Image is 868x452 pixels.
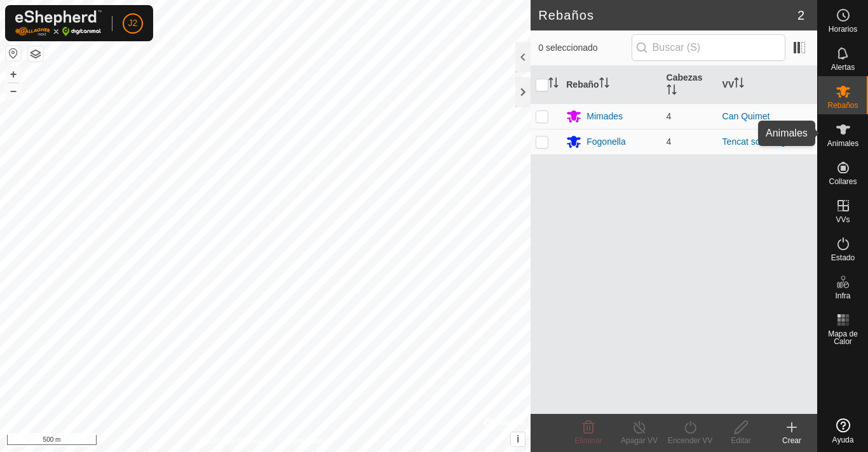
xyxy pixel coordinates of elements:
[734,79,744,90] p-sorticon: Activar para ordenar
[818,413,868,449] a: Ayuda
[797,6,804,25] span: 2
[200,435,273,447] a: Política de Privacidad
[835,292,850,300] span: Infra
[614,435,665,446] div: Apagar VV
[574,436,602,445] span: Eliminar
[831,63,855,71] span: Alertas
[6,83,21,98] button: –
[15,10,102,36] img: Logo Gallagher
[6,67,21,82] button: +
[715,435,766,446] div: Editar
[665,435,715,446] div: Encender VV
[517,434,519,444] span: i
[599,79,609,90] p-sorticon: Activar para ordenar
[632,34,785,61] input: Buscar (S)
[667,86,677,96] p-sorticon: Activar para ordenar
[548,79,559,90] p-sorticon: Activar para ordenar
[722,111,770,121] a: Can Quimet
[827,140,858,147] span: Animales
[717,66,817,104] th: VV
[667,136,672,147] span: 4
[587,110,623,123] div: Mimades
[766,435,817,446] div: Crear
[821,330,865,345] span: Mapa de Calor
[511,432,525,446] button: i
[829,178,857,185] span: Collares
[829,25,857,33] span: Horarios
[561,66,661,104] th: Rebaño
[661,66,717,104] th: Cabezas
[836,216,850,223] span: VVs
[538,8,797,23] h2: Rebaños
[128,17,138,30] span: J2
[587,135,626,149] div: Fogonella
[832,436,854,444] span: Ayuda
[722,136,810,147] a: Tencat sota Fogonella
[6,46,21,61] button: Restablecer Mapa
[538,41,631,55] span: 0 seleccionado
[288,435,331,447] a: Contáctenos
[28,46,43,62] button: Capas del Mapa
[667,111,672,121] span: 4
[827,102,858,109] span: Rebaños
[831,254,855,262] span: Estado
